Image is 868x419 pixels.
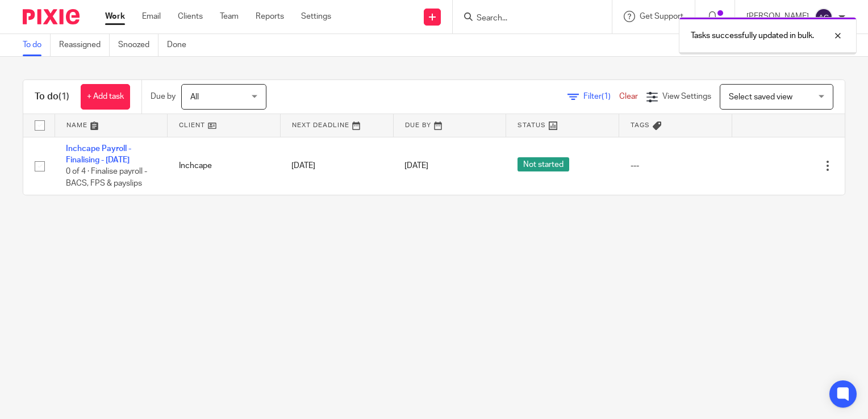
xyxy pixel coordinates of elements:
span: Not started [518,157,569,171]
span: (1) [602,93,611,100]
span: All [190,93,199,101]
p: Due by [151,91,176,102]
a: Reassigned [59,34,110,56]
a: To do [23,34,51,56]
span: View Settings [662,93,711,100]
td: Inchcape [168,137,281,195]
a: Settings [301,11,331,22]
a: Team [220,11,239,22]
img: Pixie [23,9,80,24]
span: [DATE] [404,162,428,170]
a: Work [105,11,125,22]
span: Tags [631,122,650,128]
a: Inchcape Payroll - Finalising - [DATE] [66,145,131,164]
td: [DATE] [280,137,393,195]
span: (1) [59,92,69,101]
h1: To do [35,91,69,103]
span: Filter [583,93,619,100]
a: Reports [256,11,284,22]
a: Email [142,11,161,22]
div: --- [631,160,721,171]
img: svg%3E [815,8,833,26]
span: 0 of 4 · Finalise payroll - BACS, FPS & payslips [66,167,147,187]
span: Select saved view [729,93,792,101]
a: Snoozed [118,34,158,56]
a: Done [167,34,195,56]
p: Tasks successfully updated in bulk. [691,30,814,41]
a: Clear [619,93,638,100]
a: Clients [178,11,203,22]
a: + Add task [81,84,130,110]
